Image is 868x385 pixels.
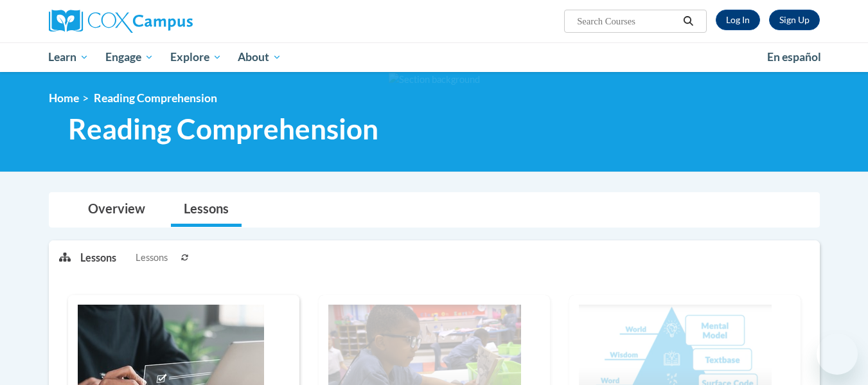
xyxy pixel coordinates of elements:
span: Learn [48,49,89,65]
a: Learn [40,42,98,72]
img: Section background [389,73,480,87]
a: Cox Campus [49,10,293,33]
button: Search [678,13,698,29]
span: About [238,49,281,65]
input: Search Courses [576,13,678,29]
iframe: Button to launch messaging window [817,334,858,375]
a: Register [769,10,820,30]
a: Explore [162,42,230,72]
span: Engage [105,49,154,65]
div: Main menu [30,42,839,72]
a: Log In [716,10,760,30]
span: En español [767,50,821,64]
p: Lessons [80,251,116,265]
span: Reading Comprehension [68,112,378,146]
span: Reading Comprehension [94,91,217,105]
a: Home [49,91,79,105]
a: En español [759,44,829,71]
a: About [229,42,290,72]
a: Overview [75,193,158,227]
span: Lessons [136,251,168,265]
a: Engage [97,42,162,72]
img: Cox Campus [49,10,193,33]
span: Explore [170,49,222,65]
a: Lessons [171,193,242,227]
